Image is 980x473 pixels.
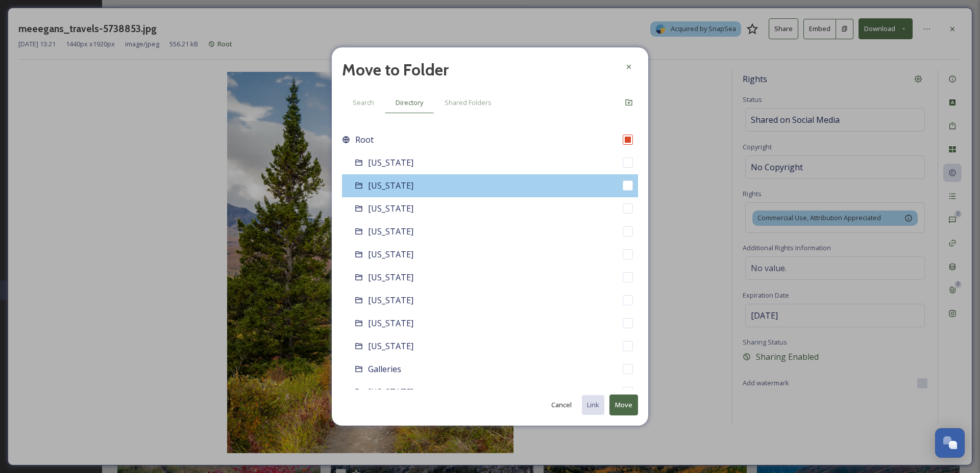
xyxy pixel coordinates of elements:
[582,395,604,415] button: Link
[368,203,413,214] span: [US_STATE]
[368,157,413,168] span: [US_STATE]
[368,295,413,306] span: [US_STATE]
[368,318,413,329] span: [US_STATE]
[396,98,423,108] span: Directory
[546,395,577,415] button: Cancel
[368,249,413,260] span: [US_STATE]
[355,134,374,146] span: Root
[368,226,413,237] span: [US_STATE]
[342,58,449,82] h2: Move to Folder
[368,272,413,283] span: [US_STATE]
[368,340,413,352] span: [US_STATE]
[935,428,965,458] button: Open Chat
[609,395,638,415] button: Move
[368,386,413,398] span: [US_STATE]
[368,180,413,191] span: [US_STATE]
[445,98,492,108] span: Shared Folders
[353,98,374,108] span: Search
[368,363,401,375] span: Galleries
